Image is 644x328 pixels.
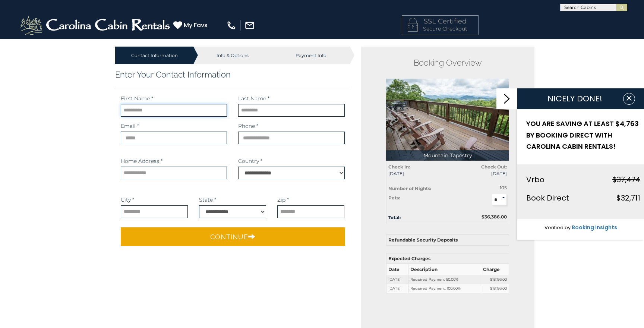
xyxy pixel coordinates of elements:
div: $36,386.00 [448,214,512,220]
h2: YOU ARE SAVING AT LEAST $4,763 BY BOOKING DIRECT WITH CAROLINA CABIN RENTALS! [526,118,640,152]
label: State * [199,196,216,204]
img: White-1-2.png [19,14,173,37]
strike: $37,474 [612,174,640,185]
td: Required Payment: 100.00% [408,284,481,293]
label: First Name * [121,95,153,102]
label: Email * [121,122,139,130]
strong: Total: [388,215,401,220]
div: $32,711 [616,192,640,204]
td: $18,193.00 [481,275,509,284]
img: mail-regular-white.png [244,20,255,31]
span: My Favs [184,20,208,30]
a: My Favs [173,20,209,30]
td: Required Payment 50.00% [408,275,481,284]
img: phone-regular-white.png [226,20,237,31]
div: Vrbo [526,173,544,186]
th: Refundable Security Deposits [386,235,509,246]
td: $18,193.00 [481,284,509,293]
img: 1714397077_thumbnail.jpeg [386,79,509,161]
td: [DATE] [386,275,408,284]
button: Continue [121,227,345,246]
td: [DATE] [386,284,408,293]
label: Country * [238,157,262,165]
label: Zip * [277,196,289,204]
a: Booking Insights [572,224,617,231]
th: Expected Charges [386,253,509,264]
strong: Pets: [388,195,400,201]
label: Home Address * [121,157,162,165]
span: Verified by [544,224,571,231]
span: [DATE] [388,170,442,177]
img: LOCKICON1.png [408,18,418,32]
th: Date [386,264,408,275]
span: Book Direct [526,193,569,203]
label: Phone * [238,122,258,130]
h1: NICELY DONE! [526,94,623,103]
label: City * [121,196,134,204]
div: 105 [475,184,507,191]
th: Description [408,264,481,275]
strong: Check In: [388,164,410,170]
h3: Enter Your Contact Information [115,70,350,79]
p: Mountain Tapestry [386,150,509,161]
label: Last Name * [238,95,269,102]
h2: Booking Overview [386,58,509,67]
p: Secure Checkout [408,25,473,32]
strong: Number of Nights: [388,186,431,191]
h4: SSL Certified [408,18,473,25]
span: [DATE] [453,170,507,177]
strong: Check Out: [481,164,507,170]
th: Charge [481,264,509,275]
